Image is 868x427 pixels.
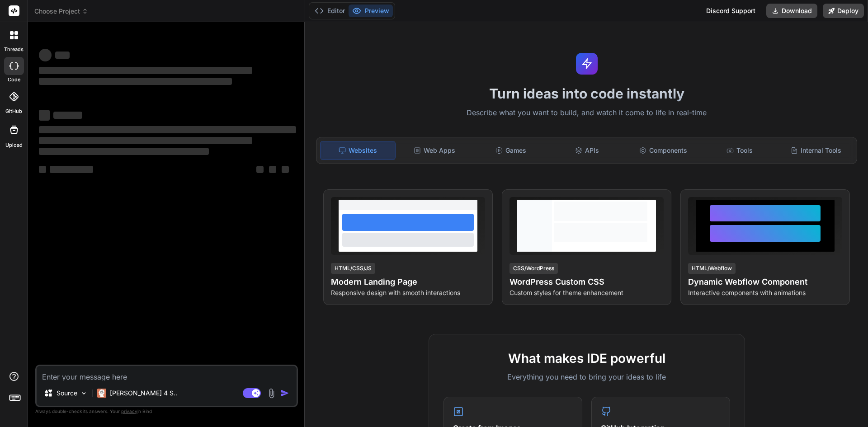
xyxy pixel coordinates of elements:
[39,148,209,155] span: ‌
[688,276,842,288] h4: Dynamic Webflow Component
[311,107,863,119] p: Describe what you want to build, and watch it come to life in real-time
[688,288,842,297] p: Interactive components with animations
[110,389,177,398] p: [PERSON_NAME] 4 S..
[5,108,22,115] label: GitHub
[34,7,88,16] span: Choose Project
[97,389,106,398] img: Claude 4 Sonnet
[8,76,20,84] label: code
[35,407,298,416] p: Always double-check its answers. Your in Bind
[256,166,264,173] span: ‌
[626,141,701,160] div: Components
[53,112,82,119] span: ‌
[5,141,23,149] label: Upload
[311,5,349,17] button: Editor
[4,46,24,53] label: threads
[39,110,50,121] span: ‌
[39,166,46,173] span: ‌
[331,263,375,274] div: HTML/CSS/JS
[269,166,276,173] span: ‌
[443,371,730,382] p: Everything you need to bring your ideas to life
[311,85,863,102] h1: Turn ideas into code instantly
[331,276,485,288] h4: Modern Landing Page
[701,4,761,18] div: Discord Support
[39,49,52,61] span: ‌
[703,141,777,160] div: Tools
[823,4,864,18] button: Deploy
[280,389,289,398] img: icon
[331,288,485,297] p: Responsive design with smooth interactions
[509,288,664,297] p: Custom styles for theme enhancement
[778,141,853,160] div: Internal Tools
[39,78,232,85] span: ‌
[688,263,736,274] div: HTML/Webflow
[282,166,289,173] span: ‌
[80,389,88,397] img: Pick Models
[766,4,817,18] button: Download
[550,141,624,160] div: APIs
[266,388,277,399] img: attachment
[509,276,664,288] h4: WordPress Custom CSS
[50,166,93,173] span: ‌
[57,389,77,398] p: Source
[39,67,252,74] span: ‌
[474,141,548,160] div: Games
[349,5,393,17] button: Preview
[397,141,472,160] div: Web Apps
[443,349,730,368] h2: What makes IDE powerful
[55,52,70,59] span: ‌
[509,263,558,274] div: CSS/WordPress
[39,126,296,133] span: ‌
[39,137,252,144] span: ‌
[320,141,396,160] div: Websites
[121,408,137,414] span: privacy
